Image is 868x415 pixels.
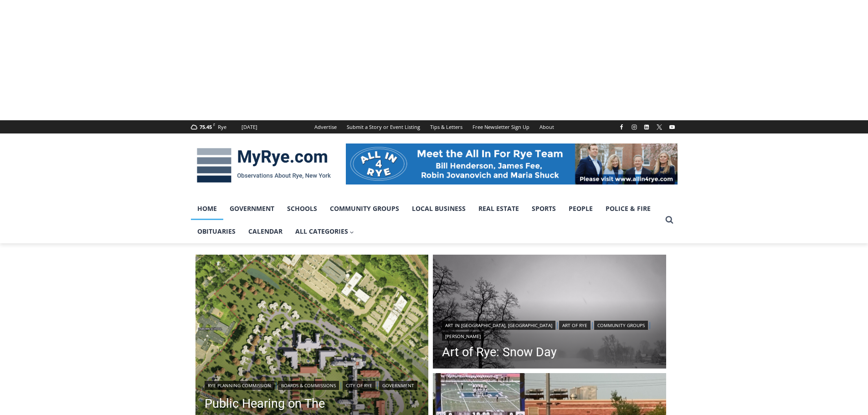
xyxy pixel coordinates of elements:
[295,226,354,236] span: All Categories
[467,120,534,133] a: Free Newsletter Sign Up
[309,120,342,133] a: Advertise
[191,220,242,243] a: Obituaries
[559,321,591,330] a: Art of Rye
[379,381,417,390] a: Government
[191,142,337,189] img: MyRye.com
[654,122,665,133] a: X
[433,255,666,371] a: Read More Art of Rye: Snow Day
[346,143,678,184] img: All in for Rye
[616,122,627,133] a: Facebook
[223,197,281,220] a: Government
[525,197,562,220] a: Sports
[191,197,223,220] a: Home
[278,381,339,390] a: Boards & Commissions
[472,197,525,220] a: Real Estate
[406,197,472,220] a: Local Business
[442,332,484,341] a: [PERSON_NAME]
[205,381,274,390] a: Rye Planning Commission
[242,220,289,243] a: Calendar
[342,120,425,133] a: Submit a Story or Event Listing
[534,120,559,133] a: About
[241,123,257,131] div: [DATE]
[425,120,467,133] a: Tips & Letters
[667,122,678,133] a: YouTube
[641,122,652,133] a: Linkedin
[281,197,324,220] a: Schools
[442,321,555,330] a: Art in [GEOGRAPHIC_DATA], [GEOGRAPHIC_DATA]
[205,379,420,390] div: | | |
[218,123,226,131] div: Rye
[433,255,666,371] img: (PHOTO: Snow Day. Children run through the snowy landscape in search of fun. By Stacey Massey, au...
[309,120,559,133] nav: Secondary Navigation
[191,197,661,243] nav: Primary Navigation
[213,122,215,127] span: F
[629,122,640,133] a: Instagram
[200,123,212,130] span: 75.45
[562,197,599,220] a: People
[442,345,657,359] a: Art of Rye: Snow Day
[599,197,657,220] a: Police & Fire
[343,381,375,390] a: City of Rye
[324,197,406,220] a: Community Groups
[661,212,678,228] button: View Search Form
[289,220,361,243] a: All Categories
[594,321,648,330] a: Community Groups
[442,319,657,341] div: | | |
